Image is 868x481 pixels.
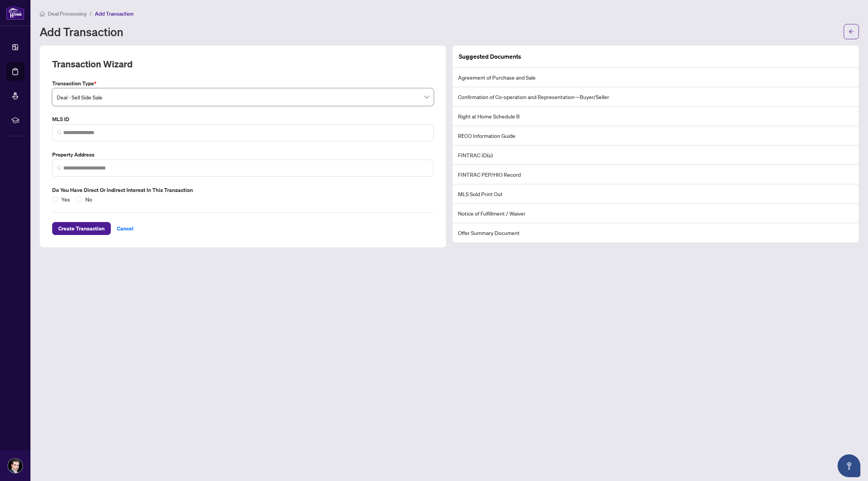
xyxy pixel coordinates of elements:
li: Right at Home Schedule B [453,107,858,126]
label: Do you have direct or indirect interest in this transaction [52,186,434,194]
li: FINTRAC ID(s) [453,145,858,165]
h1: Add Transaction [40,26,123,38]
span: arrow-left [849,29,854,34]
span: Add Transaction [95,10,134,17]
img: logo [6,6,24,20]
label: MLS ID [52,115,434,123]
img: search_icon [57,130,62,135]
label: Property Address [52,150,434,159]
span: Yes [58,195,73,203]
h2: Transaction Wizard [52,58,132,70]
button: Cancel [111,222,140,235]
article: Suggested Documents [459,52,521,61]
span: home [40,11,45,16]
li: Notice of Fulfillment / Waiver [453,204,858,223]
span: Deal - Sell Side Sale [57,90,429,104]
li: Offer Summary Document [453,223,858,242]
img: Profile Icon [8,459,22,473]
span: Create Transaction [58,222,105,235]
li: FINTRAC PEP/HIO Record [453,165,858,184]
label: Transaction Type [52,79,434,88]
button: Open asap [838,454,860,477]
li: RECO Information Guide [453,126,858,145]
button: Create Transaction [52,222,111,235]
li: / [89,9,92,18]
span: Cancel [117,222,134,235]
li: Confirmation of Co-operation and Representation—Buyer/Seller [453,87,858,107]
span: Deal Processing [48,10,86,17]
li: Agreement of Purchase and Sale [453,68,858,87]
li: MLS Sold Print Out [453,184,858,204]
img: search_icon [57,166,62,170]
span: No [82,195,95,203]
